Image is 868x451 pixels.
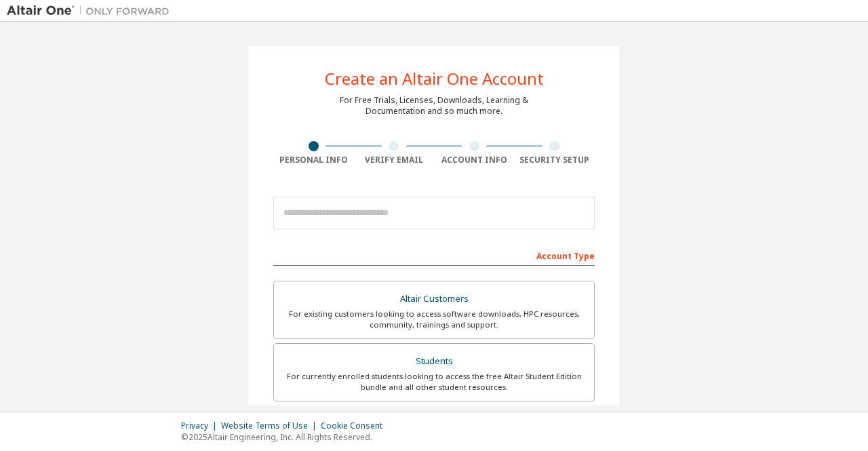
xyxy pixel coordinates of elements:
[221,420,321,431] div: Website Terms of Use
[273,155,354,165] div: Personal Info
[7,4,176,18] img: Altair One
[282,371,586,393] div: For currently enrolled students looking to access the free Altair Student Edition bundle and all ...
[181,420,221,431] div: Privacy
[325,71,544,87] div: Create an Altair One Account
[282,290,586,309] div: Altair Customers
[282,352,586,371] div: Students
[354,155,435,165] div: Verify Email
[340,95,528,117] div: For Free Trials, Licenses, Downloads, Learning & Documentation and so much more.
[515,155,595,165] div: Security Setup
[181,431,391,443] p: © 2025 Altair Engineering, Inc. All Rights Reserved.
[434,155,515,165] div: Account Info
[321,420,391,431] div: Cookie Consent
[273,244,595,266] div: Account Type
[282,309,586,330] div: For existing customers looking to access software downloads, HPC resources, community, trainings ...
